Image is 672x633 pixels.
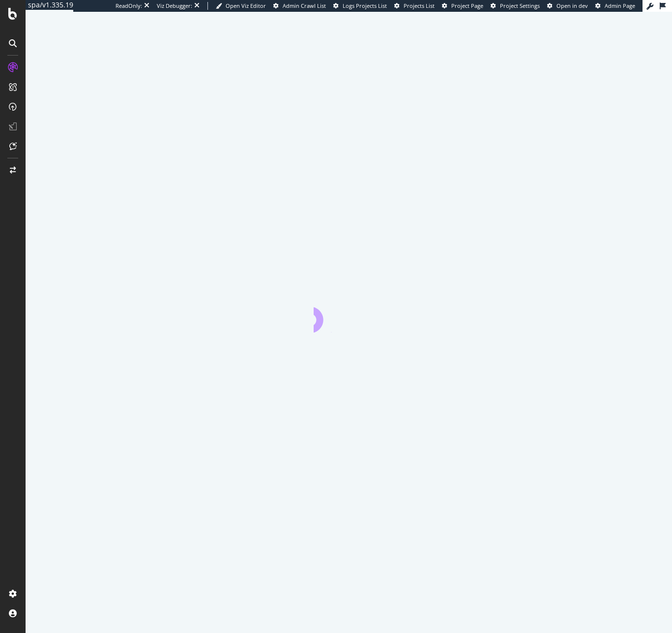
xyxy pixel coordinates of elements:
span: Admin Crawl List [283,2,326,9]
div: ReadOnly: [116,2,142,10]
a: Admin Crawl List [273,2,326,10]
a: Logs Projects List [333,2,387,10]
span: Project Settings [500,2,540,9]
span: Admin Page [605,2,635,9]
a: Project Settings [491,2,540,10]
a: Project Page [442,2,483,10]
div: Viz Debugger: [157,2,192,10]
a: Admin Page [595,2,635,10]
span: Open in dev [556,2,588,9]
a: Open Viz Editor [216,2,266,10]
a: Open in dev [547,2,588,10]
span: Project Page [451,2,483,9]
span: Open Viz Editor [226,2,266,9]
span: Logs Projects List [343,2,387,9]
a: Projects List [394,2,435,10]
div: animation [314,297,384,332]
span: Projects List [404,2,435,9]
